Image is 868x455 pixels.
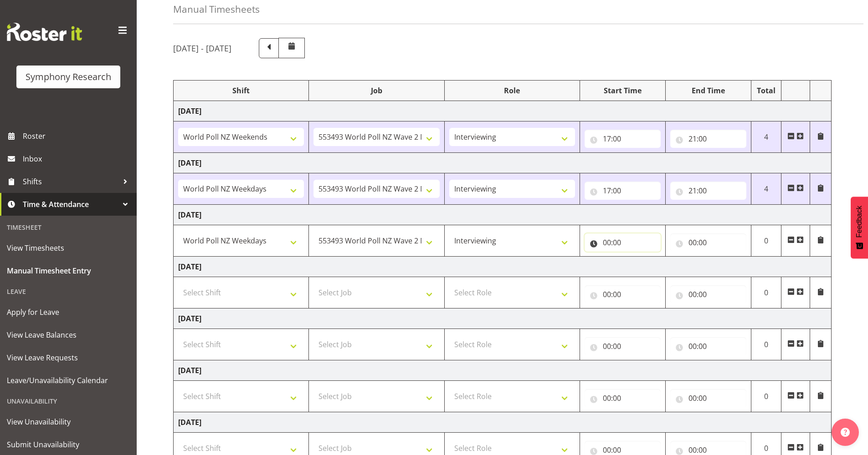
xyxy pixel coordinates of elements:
td: [DATE] [174,153,832,173]
td: 4 [751,121,781,153]
input: Click to select... [670,182,746,200]
input: Click to select... [585,285,661,303]
td: 0 [751,381,781,412]
input: Click to select... [670,337,746,355]
a: Manual Timesheet Entry [2,259,134,282]
div: Role [449,85,575,96]
input: Click to select... [670,285,746,303]
span: Apply for Leave [7,305,130,319]
input: Click to select... [585,182,661,200]
div: End Time [670,85,746,96]
img: Rosterit website logo [7,23,82,41]
input: Click to select... [585,130,661,148]
img: help-xxl-2.png [841,428,850,437]
input: Click to select... [670,130,746,148]
a: View Leave Requests [2,346,134,369]
input: Click to select... [585,337,661,355]
button: Feedback - Show survey [851,197,868,258]
a: View Timesheets [2,237,134,259]
td: [DATE] [174,412,832,433]
input: Click to select... [585,233,661,252]
div: Timesheet [2,218,134,237]
span: Leave/Unavailability Calendar [7,374,130,387]
span: Roster [23,129,132,143]
td: 0 [751,277,781,308]
span: View Timesheets [7,241,130,255]
td: [DATE] [174,360,832,381]
input: Click to select... [670,389,746,407]
span: Shifts [23,175,118,188]
span: View Unavailability [7,415,130,429]
td: 0 [751,329,781,360]
div: Total [756,85,777,96]
td: [DATE] [174,257,832,277]
td: 4 [751,173,781,205]
div: Shift [178,85,304,96]
input: Click to select... [670,233,746,252]
span: View Leave Balances [7,328,130,342]
span: Submit Unavailability [7,438,130,451]
a: Leave/Unavailability Calendar [2,369,134,392]
span: Time & Attendance [23,197,118,211]
div: Start Time [585,85,661,96]
h5: [DATE] - [DATE] [173,43,231,53]
td: 0 [751,225,781,257]
span: Inbox [23,152,132,166]
span: Manual Timesheet Entry [7,264,130,278]
a: View Unavailability [2,410,134,433]
td: [DATE] [174,308,832,329]
div: Symphony Research [26,70,111,84]
span: View Leave Requests [7,351,130,364]
td: [DATE] [174,101,832,121]
a: Apply for Leave [2,301,134,324]
input: Click to select... [585,389,661,407]
h4: Manual Timesheets [173,4,260,15]
span: Feedback [855,206,863,238]
a: View Leave Balances [2,324,134,346]
td: [DATE] [174,205,832,225]
div: Unavailability [2,392,134,410]
div: Leave [2,282,134,301]
div: Job [313,85,439,96]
